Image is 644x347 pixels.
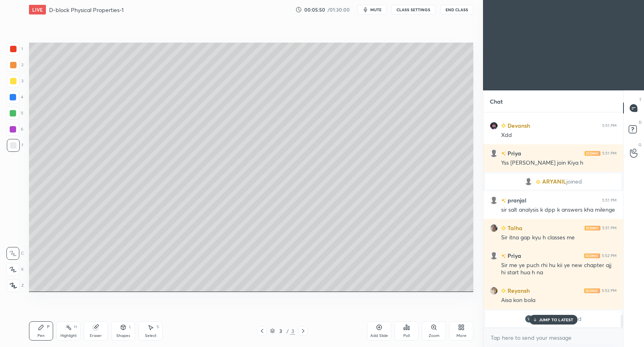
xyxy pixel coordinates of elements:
[157,325,159,329] div: S
[74,325,77,329] div: H
[539,317,574,322] p: JUMP TO LATEST
[501,206,617,214] div: sir salt analysis k dpp k answers kha milenge
[6,263,24,276] div: X
[566,178,582,185] span: joined
[584,151,601,156] img: iconic-light.a09c19a4.png
[524,178,533,186] img: default.png
[483,112,623,328] div: grid
[506,286,530,295] h6: Reyansh
[403,334,410,338] div: Poll
[639,119,642,125] p: D
[6,123,23,136] div: 6
[490,149,498,157] img: default.png
[145,334,157,338] div: Select
[490,122,498,130] img: 3
[602,198,617,203] div: 5:51 PM
[429,334,440,338] div: Zoom
[501,226,506,231] img: Learner_Badge_beginner_1_8b307cf2a0.svg
[602,123,617,128] div: 5:51 PM
[490,196,498,204] img: default.png
[501,151,506,156] img: no-rating-badge.077c3623.svg
[490,287,498,295] img: e30fa9d2e2f2489e9f4cae539fd05d8c.jpg
[90,334,102,338] div: Eraser
[506,251,521,260] h6: Priya
[501,198,506,203] img: no-rating-badge.077c3623.svg
[490,252,498,260] img: default.png
[506,196,526,204] h6: pranjal
[6,247,24,260] div: C
[536,180,541,184] img: Learner_Badge_beginner_1_8b307cf2a0.svg
[501,159,617,167] div: Yss [PERSON_NAME] join Kiya h
[7,75,23,88] div: 3
[60,334,77,338] div: Highlight
[602,151,617,156] div: 5:51 PM
[7,139,23,152] div: 7
[501,234,617,242] div: Sir itna gap kyu h classes me
[639,97,642,103] p: T
[602,288,617,293] div: 5:52 PM
[638,142,642,148] p: G
[506,121,530,130] h6: Devansh
[490,224,498,232] img: d09ea2e16775473b8928932faa0bc635.jpg
[7,43,23,55] div: 1
[483,91,509,112] p: Chat
[29,5,46,14] div: LIVE
[584,288,600,293] img: iconic-light.a09c19a4.png
[49,6,124,14] h4: D-block Physical Properties-1
[525,315,533,323] img: 3
[501,123,506,128] img: Learner_Badge_beginner_1_8b307cf2a0.svg
[286,329,289,333] div: /
[501,131,617,139] div: Xdd
[506,149,521,157] h6: Priya
[584,253,600,258] img: iconic-light.a09c19a4.png
[501,296,617,304] div: Aisa kon bola
[116,334,130,338] div: Shapes
[357,5,386,14] button: mute
[6,91,23,104] div: 4
[602,226,617,231] div: 5:51 PM
[370,7,382,12] span: mute
[602,253,617,258] div: 5:52 PM
[501,261,617,277] div: Sir me ye puch rhi hu kii ye new chapter ajj hi start hua h na
[290,327,295,335] div: 3
[370,334,388,338] div: Add Slide
[6,107,23,120] div: 5
[501,254,506,258] img: no-rating-badge.077c3623.svg
[37,334,45,338] div: Pen
[47,325,50,329] div: P
[456,334,466,338] div: More
[440,5,473,14] button: End Class
[506,224,522,232] h6: Talha
[391,5,436,14] button: CLASS SETTINGS
[501,288,506,293] img: Learner_Badge_beginner_1_8b307cf2a0.svg
[129,325,132,329] div: L
[542,178,566,185] span: ARYANIL
[7,279,24,292] div: Z
[277,329,285,333] div: 3
[584,226,601,231] img: iconic-light.a09c19a4.png
[7,59,23,71] div: 2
